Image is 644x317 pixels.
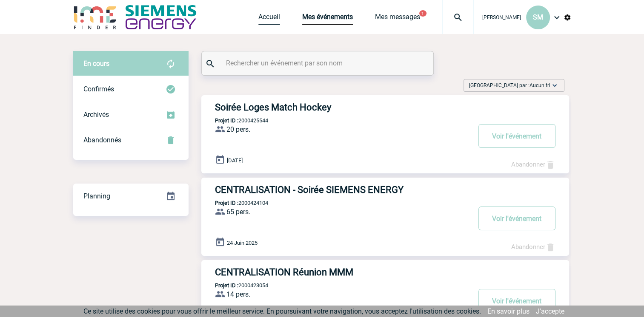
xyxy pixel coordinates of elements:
a: Soirée Loges Match Hockey [201,102,569,113]
b: Projet ID : [215,282,238,289]
span: 14 pers. [226,290,250,298]
span: [PERSON_NAME] [482,14,521,20]
button: Voir l'événement [478,124,555,148]
a: Planning [73,183,189,208]
a: Abandonner [511,243,555,251]
span: 20 pers. [226,125,250,133]
a: Abandonner [511,161,555,168]
button: Voir l'événement [478,289,555,313]
span: Ce site utilise des cookies pour vous offrir le meilleur service. En poursuivant votre navigation... [83,307,481,315]
a: Accueil [258,13,280,25]
span: Planning [83,192,110,200]
a: CENTRALISATION Réunion MMM [201,267,569,277]
p: 2000423054 [201,282,268,289]
span: SM [533,13,543,21]
span: Abandonnés [83,136,121,144]
span: Confirmés [83,85,114,93]
button: 1 [419,10,426,17]
input: Rechercher un événement par son nom [224,57,413,69]
span: Aucun tri [530,82,550,88]
a: Mes événements [302,13,353,25]
a: En savoir plus [487,307,530,315]
h3: CENTRALISATION Réunion MMM [215,267,470,277]
h3: CENTRALISATION - Soirée SIEMENS ENERGY [215,184,470,195]
img: baseline_expand_more_white_24dp-b.png [550,81,559,90]
p: 2000424104 [201,200,268,206]
button: Voir l'événement [478,207,555,230]
img: IME-Finder [73,5,117,29]
b: Projet ID : [215,117,238,124]
span: 65 pers. [226,208,250,216]
span: 24 Juin 2025 [227,240,258,246]
h3: Soirée Loges Match Hockey [215,102,470,113]
span: En cours [83,59,109,68]
a: Mes messages [375,13,420,25]
a: CENTRALISATION - Soirée SIEMENS ENERGY [201,184,569,195]
div: Retrouvez ici tous vos événements organisés par date et état d'avancement [73,184,189,209]
div: Retrouvez ici tous vos évènements avant confirmation [73,51,189,76]
p: 2000425544 [201,117,268,124]
a: J'accepte [536,307,564,315]
div: Retrouvez ici tous les événements que vous avez décidé d'archiver [73,102,189,127]
span: [GEOGRAPHIC_DATA] par : [469,81,550,90]
span: [DATE] [227,157,243,164]
div: Retrouvez ici tous vos événements annulés [73,127,189,153]
span: Archivés [83,110,109,119]
b: Projet ID : [215,200,238,206]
